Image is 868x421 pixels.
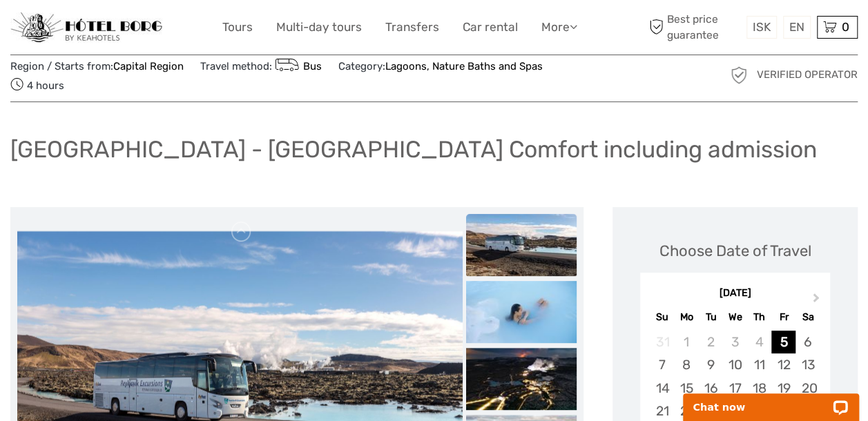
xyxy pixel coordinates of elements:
[200,56,322,75] span: Travel method:
[723,331,747,353] div: Not available Wednesday, September 3rd, 2025
[723,353,747,376] div: Choose Wednesday, September 10th, 2025
[771,331,795,353] div: Choose Friday, September 5th, 2025
[338,59,543,74] span: Category:
[747,377,771,400] div: Choose Thursday, September 18th, 2025
[783,16,811,39] div: EN
[747,353,771,376] div: Choose Thursday, September 11th, 2025
[675,331,699,353] div: Not available Monday, September 1st, 2025
[840,20,851,34] span: 0
[747,331,771,353] div: Not available Thursday, September 4th, 2025
[276,17,362,37] a: Multi-day tours
[466,281,577,343] img: 89323c60ae7045e49c26330de12a2014_slider_thumbnail.jpg
[10,135,817,164] h1: [GEOGRAPHIC_DATA] - [GEOGRAPHIC_DATA] Comfort including admission
[807,290,829,312] button: Next Month
[674,378,868,421] iframe: LiveChat chat widget
[650,353,674,376] div: Choose Sunday, September 7th, 2025
[466,214,577,276] img: abeddac4443a4c4f9649045e2cbba9e2_slider_thumbnail.jpeg
[699,308,723,326] div: Tu
[650,331,674,353] div: Not available Sunday, August 31st, 2025
[272,60,322,72] a: Bus
[385,17,439,37] a: Transfers
[771,308,795,326] div: Fr
[650,377,674,400] div: Choose Sunday, September 14th, 2025
[675,377,699,400] div: Choose Monday, September 15th, 2025
[10,75,64,95] span: 4 hours
[771,377,795,400] div: Choose Friday, September 19th, 2025
[659,240,811,262] div: Choose Date of Travel
[795,331,820,353] div: Choose Saturday, September 6th, 2025
[699,377,723,400] div: Choose Tuesday, September 16th, 2025
[385,60,543,72] a: Lagoons, Nature Baths and Spas
[728,64,750,86] img: verified_operator_grey_128.png
[757,68,858,82] span: Verified Operator
[753,20,771,34] span: ISK
[650,308,674,326] div: Su
[675,308,699,326] div: Mo
[699,353,723,376] div: Choose Tuesday, September 9th, 2025
[747,308,771,326] div: Th
[699,331,723,353] div: Not available Tuesday, September 2nd, 2025
[113,60,184,72] a: Capital Region
[640,286,830,301] div: [DATE]
[466,348,577,410] img: 1a802f8354d34d8c97b2a6c1e17b2e55_slider_thumbnail.jpg
[675,353,699,376] div: Choose Monday, September 8th, 2025
[723,377,747,400] div: Choose Wednesday, September 17th, 2025
[222,17,253,37] a: Tours
[723,308,747,326] div: We
[646,12,743,42] span: Best price guarantee
[795,308,820,326] div: Sa
[771,353,795,376] div: Choose Friday, September 12th, 2025
[795,377,820,400] div: Choose Saturday, September 20th, 2025
[795,353,820,376] div: Choose Saturday, September 13th, 2025
[463,17,518,37] a: Car rental
[541,17,577,37] a: More
[10,12,162,43] img: 97-048fac7b-21eb-4351-ac26-83e096b89eb3_logo_small.jpg
[10,59,184,74] span: Region / Starts from:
